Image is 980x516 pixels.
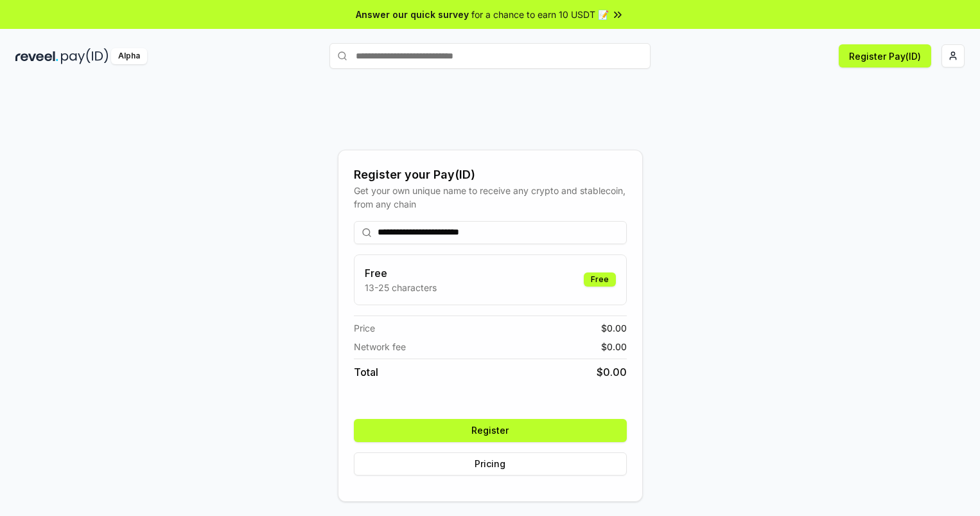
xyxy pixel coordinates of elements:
[597,364,627,380] span: $ 0.00
[61,48,109,64] img: pay_id
[365,281,437,294] p: 13-25 characters
[365,265,437,281] h3: Free
[601,321,627,335] span: $ 0.00
[354,321,375,335] span: Price
[356,8,469,21] span: Answer our quick survey
[354,364,378,380] span: Total
[584,272,616,287] div: Free
[111,48,147,64] div: Alpha
[601,340,627,353] span: $ 0.00
[354,340,406,353] span: Network fee
[15,48,58,64] img: reveel_dark
[839,44,931,67] button: Register Pay(ID)
[471,8,609,21] span: for a chance to earn 10 USDT 📝
[354,166,627,184] div: Register your Pay(ID)
[354,452,627,476] button: Pricing
[354,184,627,211] div: Get your own unique name to receive any crypto and stablecoin, from any chain
[354,419,627,442] button: Register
